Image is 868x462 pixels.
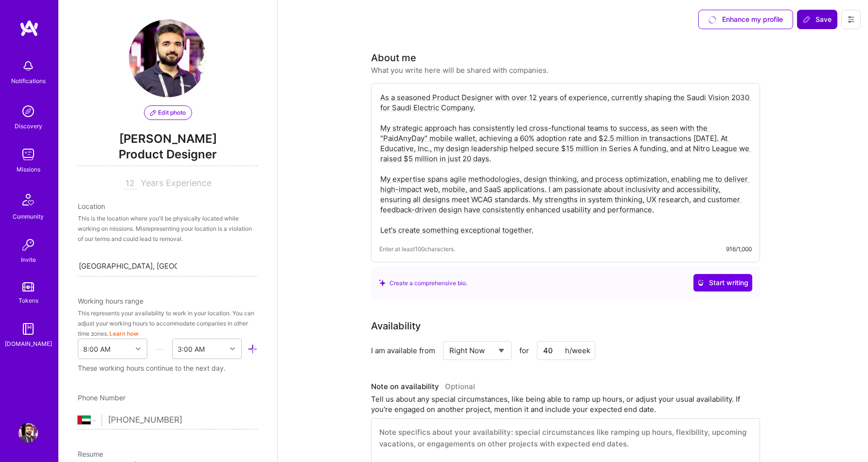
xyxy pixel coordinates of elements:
[78,297,143,305] span: Working hours range
[136,346,141,351] i: icon Chevron
[141,178,212,188] span: Years Experience
[797,10,837,29] button: Save
[83,344,110,354] div: 8:00 AM
[445,382,475,391] span: Optional
[379,91,752,236] textarea: As a seasoned Product Designer with over 12 years of experience, currently shaping the Saudi Visi...
[78,394,125,402] span: Phone Number
[519,345,529,356] span: for
[18,319,38,339] img: guide book
[17,188,40,211] img: Community
[150,108,186,117] span: Edit photo
[18,102,38,121] img: discovery
[18,56,38,76] img: bell
[78,213,258,244] div: This is the location where you'll be physically located while working on missions. Misrepresentin...
[109,328,139,339] button: Learn how
[379,279,386,286] i: icon SuggestedTeams
[697,278,748,288] span: Start writing
[379,278,467,288] div: Create a comprehensive bio.
[18,295,38,306] div: Tokens
[697,279,704,286] i: icon CrystalBallWhite
[13,211,44,222] div: Community
[150,110,156,116] i: icon PencilPurple
[371,379,475,394] div: Note on availability
[15,121,42,131] div: Discovery
[803,15,832,24] span: Save
[537,341,595,360] input: XX
[11,76,46,86] div: Notifications
[19,19,39,37] img: logo
[21,255,36,265] div: Invite
[155,344,165,354] i: icon HorizontalInLineDivider
[18,235,38,255] img: Invite
[78,363,258,373] div: These working hours continue to the next day.
[78,450,103,458] span: Resume
[371,319,421,333] div: Availability
[371,51,416,65] div: About me
[5,339,52,349] div: [DOMAIN_NAME]
[371,394,760,414] div: Tell us about any special circumstances, like being able to ramp up hours, or adjust your usual a...
[78,308,258,339] div: This represents your availability to work in your location. You can adjust your working hours to ...
[108,406,258,434] input: +1 (000) 000-0000
[18,145,38,164] img: teamwork
[78,146,258,166] span: Product Designer
[230,346,235,351] i: icon Chevron
[693,274,752,291] button: Start writing
[371,65,549,75] div: What you write here will be shared with companies.
[565,345,590,356] div: h/week
[17,164,40,174] div: Missions
[18,423,38,443] img: User Avatar
[726,244,752,254] div: 916/1,000
[22,282,34,291] img: tokens
[129,19,207,97] img: User Avatar
[177,344,205,354] div: 3:00 AM
[371,345,435,356] div: I am available from
[78,132,258,146] span: [PERSON_NAME]
[144,105,192,120] button: Edit photo
[16,423,40,443] a: User Avatar
[78,201,258,211] div: Location
[124,178,137,189] input: XX
[379,244,455,254] span: Enter at least 100 characters.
